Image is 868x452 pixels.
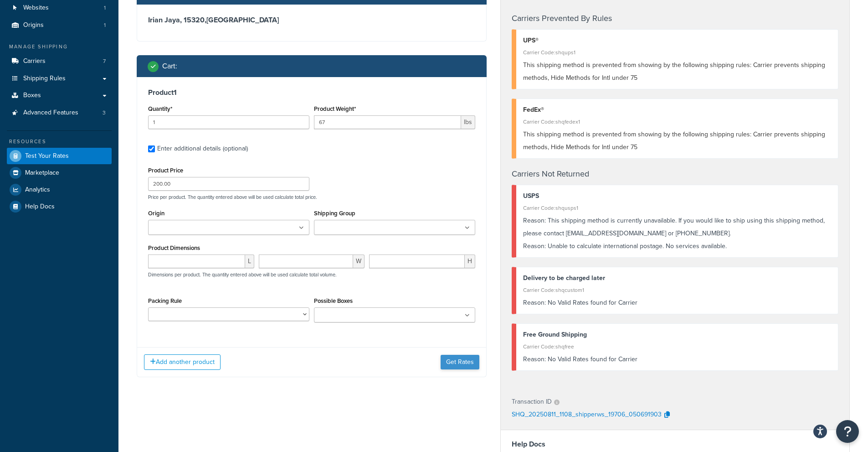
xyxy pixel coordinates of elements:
[314,297,353,304] label: Possible Boxes
[523,34,832,47] div: UPS®
[104,4,106,12] span: 1
[148,105,172,112] label: Quantity*
[523,340,832,353] div: Carrier Code: shqfree
[523,46,832,59] div: Carrier Code: shqups1
[148,88,475,97] h3: Product 1
[148,297,182,304] label: Packing Rule
[148,145,155,152] input: Enter additional details (optional)
[7,138,112,145] div: Resources
[7,53,112,70] a: Carriers7
[523,104,832,116] div: FedEx®
[25,152,69,160] span: Test Your Rates
[7,104,112,121] a: Advanced Features3
[512,408,662,422] p: SHQ_20250811_1108_shipperws_19706_050691903
[7,182,112,198] a: Analytics
[314,105,356,112] label: Product Weight*
[512,12,839,25] h4: Carriers Prevented By Rules
[7,198,112,215] a: Help Docs
[523,272,832,285] div: Delivery to be charged later
[314,115,461,129] input: 0.00
[25,203,55,211] span: Help Docs
[512,168,839,180] h4: Carriers Not Returned
[25,186,50,194] span: Analytics
[103,109,106,117] span: 3
[7,53,112,70] li: Carriers
[523,214,832,240] div: This shipping method is currently unavailable. If you would like to ship using this shipping meth...
[523,216,546,225] span: Reason:
[7,17,112,34] li: Origins
[523,354,546,364] span: Reason:
[461,115,475,129] span: lbs
[523,202,832,214] div: Carrier Code: shqusps1
[157,142,248,155] div: Enter additional details (optional)
[523,115,832,128] div: Carrier Code: shqfedex1
[523,241,546,251] span: Reason:
[523,130,825,152] span: This shipping method is prevented from showing by the following shipping rules: Carrier prevents ...
[148,115,309,129] input: 0.0
[512,395,552,408] p: Transaction ID
[7,70,112,87] a: Shipping Rules
[148,167,183,174] label: Product Price
[23,21,44,29] span: Origins
[523,190,832,203] div: USPS
[836,420,859,443] button: Open Resource Center
[523,296,832,309] div: No Valid Rates found for Carrier
[146,271,337,278] p: Dimensions per product. The quantity entered above will be used calculate total volume.
[7,17,112,34] a: Origins1
[7,87,112,104] a: Boxes
[23,4,49,12] span: Websites
[523,284,832,296] div: Carrier Code: shqcustom1
[7,43,112,51] div: Manage Shipping
[314,210,355,217] label: Shipping Group
[104,21,106,29] span: 1
[465,255,475,268] span: H
[103,57,106,65] span: 7
[162,62,177,70] h2: Cart :
[523,328,832,341] div: Free Ground Shipping
[23,92,41,99] span: Boxes
[523,298,546,307] span: Reason:
[523,240,832,253] div: Unable to calculate international postage. No services available.
[25,169,59,177] span: Marketplace
[23,75,66,83] span: Shipping Rules
[7,104,112,121] li: Advanced Features
[523,353,832,366] div: No Valid Rates found for Carrier
[144,354,221,370] button: Add another product
[23,109,78,117] span: Advanced Features
[245,255,254,268] span: L
[523,60,825,83] span: This shipping method is prevented from showing by the following shipping rules: Carrier prevents ...
[441,355,479,369] button: Get Rates
[512,439,839,450] h4: Help Docs
[148,16,475,25] h3: Irian Jaya, 15320 , [GEOGRAPHIC_DATA]
[7,148,112,164] a: Test Your Rates
[148,210,164,217] label: Origin
[148,244,200,251] label: Product Dimensions
[146,194,478,200] p: Price per product. The quantity entered above will be used calculate total price.
[7,165,112,181] a: Marketplace
[353,255,365,268] span: W
[23,57,46,65] span: Carriers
